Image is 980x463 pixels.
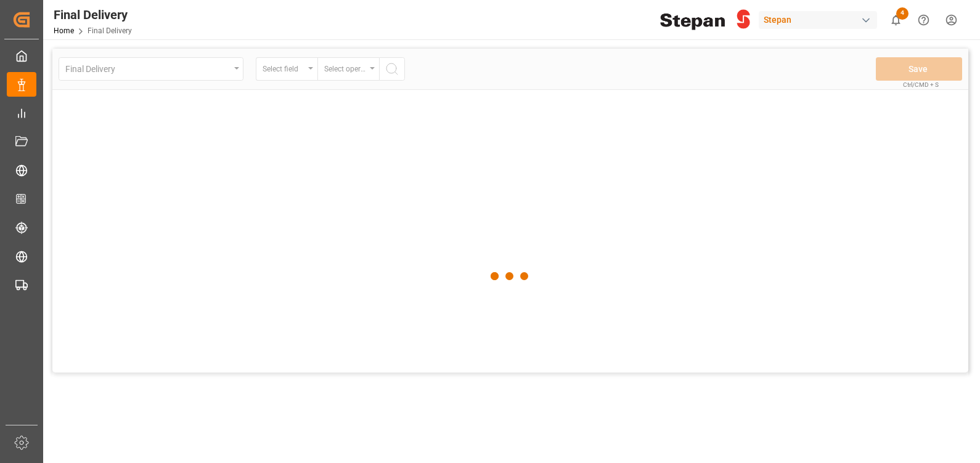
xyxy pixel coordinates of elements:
div: Stepan [759,11,877,29]
button: show 4 new notifications [882,6,910,34]
img: Stepan_Company_logo.svg.png_1713531530.png [660,9,750,31]
span: 4 [896,7,909,20]
div: Final Delivery [54,6,132,24]
a: Home [54,26,74,35]
button: Help Center [910,6,937,34]
button: Stepan [759,8,882,31]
